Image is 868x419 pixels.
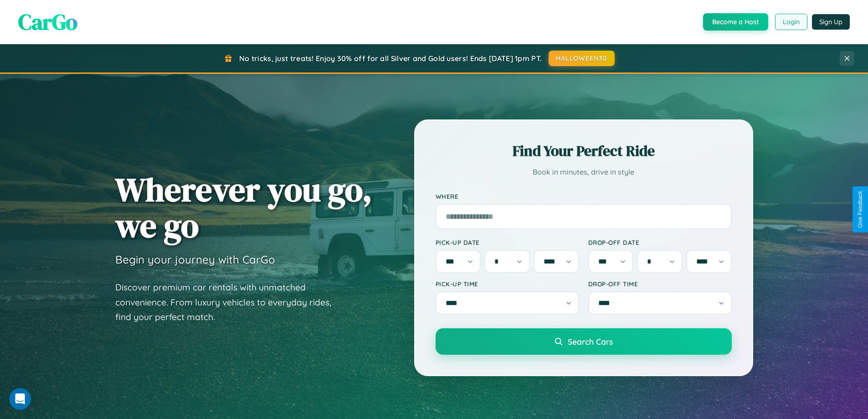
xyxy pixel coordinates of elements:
[239,54,542,63] span: No tricks, just treats! Enjoy 30% off for all Silver and Gold users! Ends [DATE] 1pm PT.
[812,14,850,30] button: Sign Up
[857,191,863,228] div: Give Feedback
[568,336,613,347] span: Search Cars
[703,13,768,31] button: Become a Host
[436,141,732,161] h2: Find Your Perfect Ride
[436,166,732,179] p: Book in minutes, drive in style
[115,171,372,243] h1: Wherever you go, we go
[436,238,579,246] label: Pick-up Date
[115,280,343,325] p: Discover premium car rentals with unmatched convenience. From luxury vehicles to everyday rides, ...
[436,280,579,288] label: Pick-up Time
[436,192,732,200] label: Where
[588,280,732,288] label: Drop-off Time
[549,51,615,66] button: HALLOWEEN30
[775,14,807,30] button: Login
[588,238,732,246] label: Drop-off Date
[18,7,77,37] span: CarGo
[436,328,732,355] button: Search Cars
[115,253,275,266] h3: Begin your journey with CarGo
[9,388,31,410] iframe: Intercom live chat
